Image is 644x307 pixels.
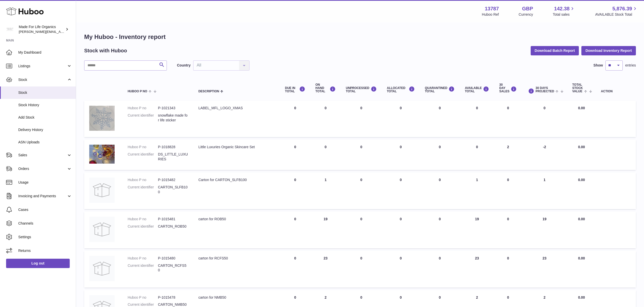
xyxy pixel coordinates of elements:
[18,180,72,185] span: Usage
[89,145,115,164] img: product image
[198,106,275,111] div: LABEL_MFL_LOGO_XMAS
[382,212,420,248] td: 0
[460,140,494,170] td: 0
[18,50,72,55] span: My Dashboard
[18,207,72,212] span: Cases
[531,46,579,55] button: Download Batch Report
[198,145,275,149] div: Little Luxuries Organic Skincare Set
[439,145,441,149] span: 0
[439,178,441,182] span: 0
[89,178,115,203] img: product image
[84,47,127,54] h2: Stock with Huboo
[578,217,585,221] span: 0.00
[522,140,567,170] td: -2
[18,127,72,132] span: Delivery History
[18,103,72,107] span: Stock History
[499,83,517,93] div: 30 DAY SALES
[128,302,158,307] dt: Current identifier
[612,5,632,12] span: 5,876.39
[198,90,219,93] span: Description
[158,263,188,273] dd: CARTON_RCFS50
[128,113,158,123] dt: Current identifier
[198,178,275,182] div: Carton for CARTON_SLFB100
[439,106,441,110] span: 0
[460,101,494,137] td: 0
[89,256,115,281] img: product image
[18,194,67,199] span: Invoicing and Payments
[280,140,310,170] td: 0
[198,217,275,222] div: carton for ROB50
[280,212,310,248] td: 0
[387,86,415,93] div: ALLOCATED Total
[341,212,382,248] td: 0
[460,251,494,288] td: 23
[346,86,377,93] div: UNPROCESSED Total
[18,235,72,239] span: Settings
[594,63,603,68] label: Show
[280,101,310,137] td: 0
[128,295,158,300] dt: Huboo P no
[601,90,631,93] div: Action
[158,185,188,194] dd: CARTON_SLFB100
[554,5,569,12] span: 142.38
[382,172,420,209] td: 0
[494,172,522,209] td: 0
[285,86,305,93] div: DUE IN TOTAL
[578,178,585,182] span: 0.00
[128,178,158,182] dt: Huboo P no
[382,101,420,137] td: 0
[128,90,147,93] span: Huboo P no
[382,140,420,170] td: 0
[158,256,188,261] dd: P-1015480
[494,212,522,248] td: 0
[158,152,188,162] dd: DS_LITTLE_LUXURIES
[553,12,575,17] span: Total sales
[280,172,310,209] td: 0
[177,63,191,68] label: Country
[310,251,341,288] td: 23
[128,152,158,162] dt: Current identifier
[158,106,188,111] dd: P-1021343
[198,256,275,261] div: carton for RCFS50
[439,217,441,221] span: 0
[6,26,14,33] img: geoff.winwood@madeforlifeorganics.com
[595,5,638,17] a: 5,876.39 AVAILABLE Stock Total
[535,86,554,93] span: 30 DAYS PROJECTED
[158,217,188,222] dd: P-1015481
[578,145,585,149] span: 0.00
[158,113,188,123] dd: snowflake made for life sticker
[18,140,72,145] span: ASN Uploads
[460,212,494,248] td: 19
[128,185,158,194] dt: Current identifier
[494,251,522,288] td: 0
[158,295,188,300] dd: P-1015478
[84,33,636,41] h1: My Huboo - Inventory report
[158,302,188,307] dd: CARTON_NMB50
[553,5,575,17] a: 142.38 Total sales
[341,140,382,170] td: 0
[128,106,158,111] dt: Huboo P no
[310,101,341,137] td: 0
[341,172,382,209] td: 0
[572,83,583,93] span: Total stock value
[18,90,72,95] span: Stock
[460,172,494,209] td: 1
[89,217,115,242] img: product image
[6,259,70,268] a: Log out
[128,256,158,261] dt: Huboo P no
[19,30,129,34] span: [PERSON_NAME][EMAIL_ADDRESS][PERSON_NAME][DOMAIN_NAME]
[578,295,585,299] span: 0.00
[18,166,67,171] span: Orders
[341,251,382,288] td: 0
[522,101,567,137] td: 0
[439,256,441,260] span: 0
[158,178,188,182] dd: P-1015482
[128,145,158,149] dt: Huboo P no
[581,46,636,55] button: Download Inventory Report
[522,172,567,209] td: 1
[485,5,499,12] strong: 13787
[18,115,72,120] span: Add Stock
[310,140,341,170] td: 0
[18,248,72,253] span: Returns
[482,12,499,17] div: Huboo Ref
